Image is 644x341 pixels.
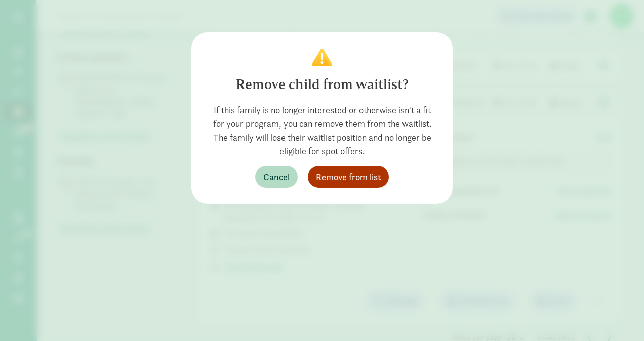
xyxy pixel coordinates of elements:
span: Remove from list [316,170,381,184]
img: Confirm [312,49,332,66]
button: Remove from list [308,166,389,188]
iframe: Chat Widget [593,292,644,341]
div: If this family is no longer interested or otherwise isn't a fit for your program, you can remove ... [208,103,436,158]
button: Cancel [255,166,298,188]
span: Cancel [263,170,290,184]
div: Remove child from waitlist? [208,74,436,95]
